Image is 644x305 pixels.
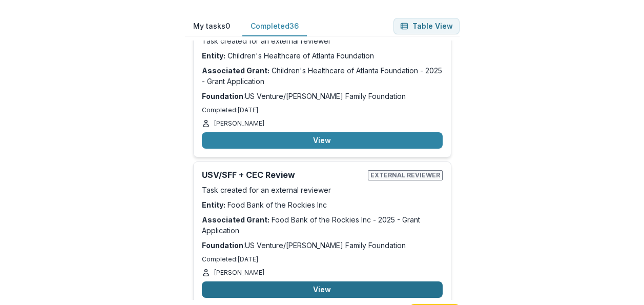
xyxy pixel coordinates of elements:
[202,214,443,236] p: Food Bank of the Rockies Inc - 2025 - Grant Application
[202,255,443,264] p: Completed: [DATE]
[368,170,443,180] span: External reviewer
[214,119,264,128] p: [PERSON_NAME]
[202,51,225,60] strong: Entity:
[242,16,307,36] button: Completed 36
[202,281,443,298] button: View
[202,241,243,250] strong: Foundation
[202,170,364,180] h2: USV/SFF + CEC Review
[202,35,443,46] p: Task created for an external reviewer
[202,65,443,87] p: Children's Healthcare of Atlanta Foundation - 2025 - Grant Application
[214,268,264,277] p: [PERSON_NAME]
[202,132,443,149] button: View
[202,200,225,209] strong: Entity:
[393,18,460,34] button: Table View
[202,240,443,251] p: : US Venture/[PERSON_NAME] Family Foundation
[202,92,243,100] strong: Foundation
[202,91,443,101] p: : US Venture/[PERSON_NAME] Family Foundation
[202,106,443,115] p: Completed: [DATE]
[202,199,443,210] p: Food Bank of the Rockies Inc
[185,16,238,36] button: My tasks 0
[202,185,443,195] p: Task created for an external reviewer
[202,50,443,61] p: Children's Healthcare of Atlanta Foundation
[202,66,269,75] strong: Associated Grant:
[202,215,269,224] strong: Associated Grant:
